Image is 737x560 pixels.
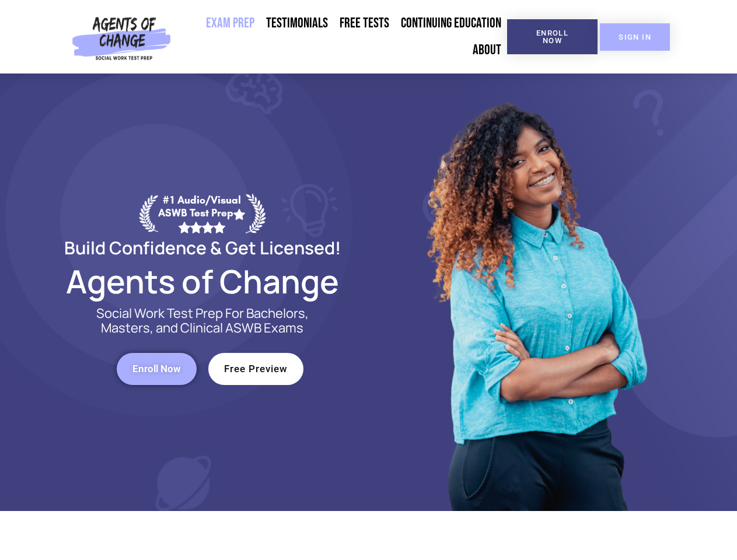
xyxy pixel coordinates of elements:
[334,10,395,37] a: Free Tests
[224,364,288,374] span: Free Preview
[507,19,598,54] a: Enroll Now
[208,353,303,385] a: Free Preview
[158,194,246,233] div: #1 Audio/Visual ASWB Test Prep
[467,37,507,64] a: About
[36,268,369,295] h2: Agents of Change
[526,29,579,44] span: Enroll Now
[260,10,334,37] a: Testimonials
[200,10,260,37] a: Exam Prep
[117,353,197,385] a: Enroll Now
[418,73,652,511] img: Website Image 1 (1)
[83,306,322,335] p: Social Work Test Prep For Bachelors, Masters, and Clinical ASWB Exams
[619,33,651,41] span: SIGN IN
[36,239,369,256] h2: Build Confidence & Get Licensed!
[600,23,670,51] a: SIGN IN
[176,10,507,64] nav: Menu
[132,364,181,374] span: Enroll Now
[395,10,507,37] a: Continuing Education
